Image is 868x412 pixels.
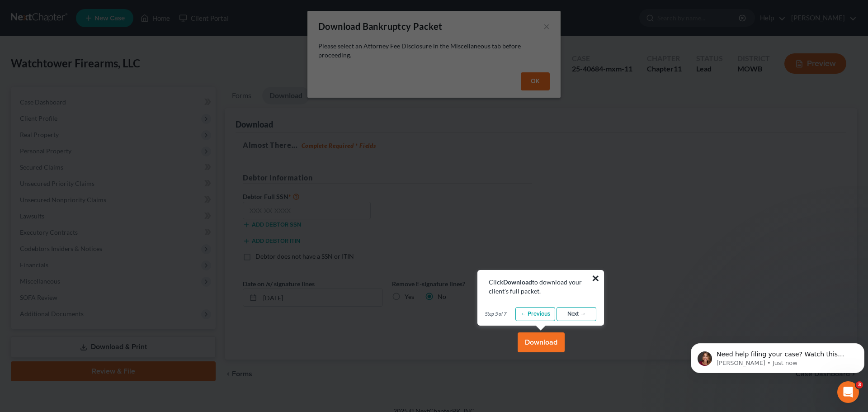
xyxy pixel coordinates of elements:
[687,324,868,388] iframe: Intercom notifications message
[515,307,555,322] a: ← Previous
[503,278,532,286] b: Download
[489,278,593,296] div: Click to download your client's full packet.
[485,310,506,317] span: Step 5 of 7
[837,381,859,403] iframe: Intercom live chat
[518,332,565,352] button: Download
[29,35,166,43] p: Message from Katie, sent Just now
[29,26,159,78] span: Need help filing your case? Watch this video! Still need help? Here are two articles with instruc...
[591,271,600,285] button: ×
[557,307,596,322] a: Next →
[856,381,863,388] span: 3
